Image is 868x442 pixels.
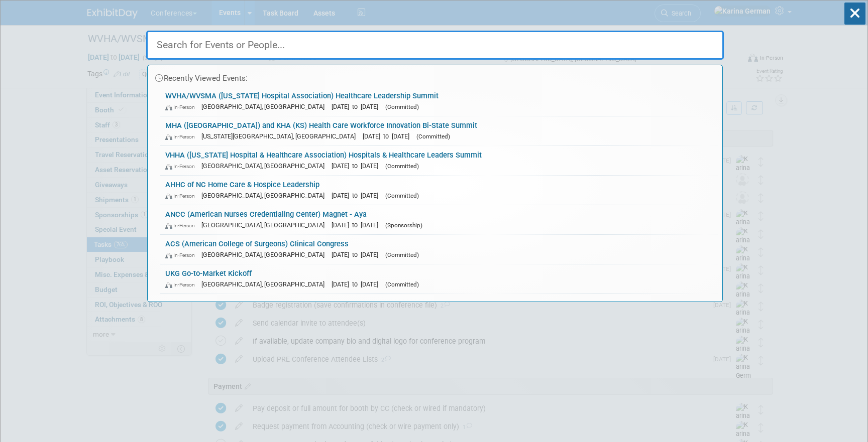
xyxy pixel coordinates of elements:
[165,222,199,229] span: In-Person
[160,235,717,264] a: ACS (American College of Surgeons) Clinical Congress In-Person [GEOGRAPHIC_DATA], [GEOGRAPHIC_DAT...
[332,192,383,199] span: [DATE] to [DATE]
[160,264,717,293] a: UKG Go-to-Market Kickoff In-Person [GEOGRAPHIC_DATA], [GEOGRAPHIC_DATA] [DATE] to [DATE] (Committed)
[153,65,717,87] div: Recently Viewed Events:
[385,222,422,229] span: (Sponsorship)
[332,280,383,288] span: [DATE] to [DATE]
[385,103,419,110] span: (Committed)
[201,192,330,199] span: [GEOGRAPHIC_DATA], [GEOGRAPHIC_DATA]
[165,281,199,288] span: In-Person
[332,103,383,110] span: [DATE] to [DATE]
[201,103,330,110] span: [GEOGRAPHIC_DATA], [GEOGRAPHIC_DATA]
[165,252,199,258] span: In-Person
[165,193,199,199] span: In-Person
[201,221,330,229] span: [GEOGRAPHIC_DATA], [GEOGRAPHIC_DATA]
[165,133,199,140] span: In-Person
[160,146,717,175] a: VHHA ([US_STATE] Hospital & Healthcare Association) Hospitals & Healthcare Leaders Summit In-Pers...
[416,133,450,140] span: (Committed)
[332,162,383,170] span: [DATE] to [DATE]
[165,104,199,110] span: In-Person
[332,251,383,258] span: [DATE] to [DATE]
[201,251,330,258] span: [GEOGRAPHIC_DATA], [GEOGRAPHIC_DATA]
[201,132,361,140] span: [US_STATE][GEOGRAPHIC_DATA], [GEOGRAPHIC_DATA]
[385,281,419,288] span: (Committed)
[146,31,724,60] input: Search for Events or People...
[385,163,419,170] span: (Committed)
[332,221,383,229] span: [DATE] to [DATE]
[385,192,419,199] span: (Committed)
[160,116,717,145] a: MHA ([GEOGRAPHIC_DATA]) and KHA (KS) Health Care Workforce Innovation Bi-State Summit In-Person [...
[165,163,199,170] span: In-Person
[201,280,330,288] span: [GEOGRAPHIC_DATA], [GEOGRAPHIC_DATA]
[201,162,330,170] span: [GEOGRAPHIC_DATA], [GEOGRAPHIC_DATA]
[160,87,717,116] a: WVHA/WVSMA ([US_STATE] Hospital Association) Healthcare Leadership Summit In-Person [GEOGRAPHIC_D...
[160,205,717,234] a: ANCC (American Nurses Credentialing Center) Magnet - Aya In-Person [GEOGRAPHIC_DATA], [GEOGRAPHIC...
[363,132,414,140] span: [DATE] to [DATE]
[385,251,419,258] span: (Committed)
[160,176,717,205] a: AHHC of NC Home Care & Hospice Leadership In-Person [GEOGRAPHIC_DATA], [GEOGRAPHIC_DATA] [DATE] t...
